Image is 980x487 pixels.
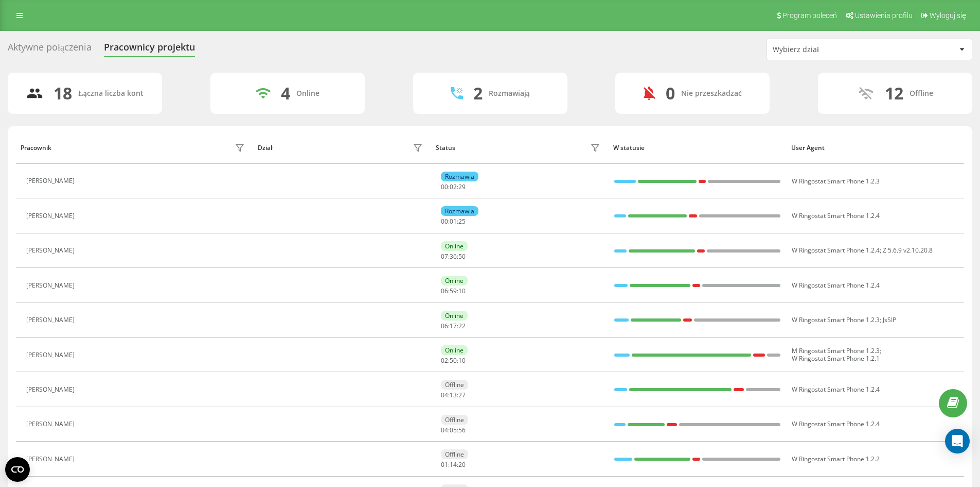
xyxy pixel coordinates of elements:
button: Open CMP widget [5,457,30,482]
span: Wyloguj się [930,11,966,20]
span: 05 [450,426,457,434]
span: JsSIP [883,315,896,324]
div: : : [441,392,466,399]
span: W Ringostat Smart Phone 1.2.4 [792,211,880,220]
span: 17 [450,322,457,330]
div: Online [441,345,468,355]
span: 36 [450,252,457,261]
div: Offline [441,380,468,390]
span: 04 [441,391,448,399]
div: [PERSON_NAME] [26,421,77,428]
div: : : [441,323,466,330]
div: : : [441,461,466,468]
div: Online [441,311,468,321]
div: [PERSON_NAME] [26,456,77,463]
span: 06 [441,322,448,330]
span: M Ringostat Smart Phone 1.2.3 [792,346,880,355]
span: 27 [458,391,466,399]
div: [PERSON_NAME] [26,386,77,393]
span: W Ringostat Smart Phone 1.2.4 [792,281,880,290]
div: [PERSON_NAME] [26,177,77,184]
div: 2 [473,83,483,103]
div: Offline [441,415,468,425]
div: [PERSON_NAME] [26,316,77,324]
div: : : [441,253,466,260]
span: W Ringostat Smart Phone 1.2.4 [792,246,880,255]
span: W Ringostat Smart Phone 1.2.4 [792,385,880,394]
div: Łączna liczba kont [78,89,143,98]
div: [PERSON_NAME] [26,212,77,220]
div: [PERSON_NAME] [26,247,77,254]
div: User Agent [791,144,959,152]
span: 10 [458,287,466,295]
div: Offline [910,89,933,98]
span: 59 [450,287,457,295]
div: Open Intercom Messenger [945,429,970,454]
span: 06 [441,287,448,295]
div: Online [296,89,319,98]
div: [PERSON_NAME] [26,282,77,289]
div: Rozmawia [441,172,478,181]
div: 18 [54,83,72,103]
div: : : [441,183,466,191]
span: W Ringostat Smart Phone 1.2.1 [792,354,880,363]
div: Online [441,276,468,286]
span: Ustawienia profilu [855,11,913,20]
span: 22 [458,322,466,330]
div: : : [441,427,466,434]
span: 04 [441,426,448,434]
div: Rozmawia [441,206,478,216]
div: Wybierz dział [773,45,896,54]
span: 00 [441,217,448,226]
span: W Ringostat Smart Phone 1.2.3 [792,315,880,324]
span: 02 [441,356,448,365]
div: : : [441,218,466,225]
span: Z 5.6.9 v2.10.20.8 [883,246,933,255]
span: 29 [458,182,466,191]
div: : : [441,357,466,364]
div: Rozmawiają [489,89,530,98]
span: 01 [450,217,457,226]
div: 0 [666,83,675,103]
div: W statusie [613,144,781,152]
span: W Ringostat Smart Phone 1.2.2 [792,455,880,463]
div: : : [441,288,466,295]
span: W Ringostat Smart Phone 1.2.4 [792,419,880,428]
span: 13 [450,391,457,399]
div: Aktywne połączenia [8,42,92,58]
span: 00 [441,182,448,191]
span: 01 [441,460,448,469]
span: 02 [450,182,457,191]
span: 07 [441,252,448,261]
span: 50 [458,252,466,261]
div: Pracownicy projektu [104,42,195,58]
span: 14 [450,460,457,469]
span: 20 [458,460,466,469]
div: Online [441,241,468,251]
div: Dział [258,144,272,152]
span: 56 [458,426,466,434]
span: 25 [458,217,466,226]
div: Nie przeszkadzać [681,89,742,98]
div: Status [436,144,455,152]
div: 4 [281,83,290,103]
span: 10 [458,356,466,365]
div: Pracownik [21,144,51,152]
span: 50 [450,356,457,365]
div: [PERSON_NAME] [26,351,77,359]
div: 12 [885,83,903,103]
span: Program poleceń [782,11,837,20]
span: W Ringostat Smart Phone 1.2.3 [792,177,880,186]
div: Offline [441,449,468,459]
